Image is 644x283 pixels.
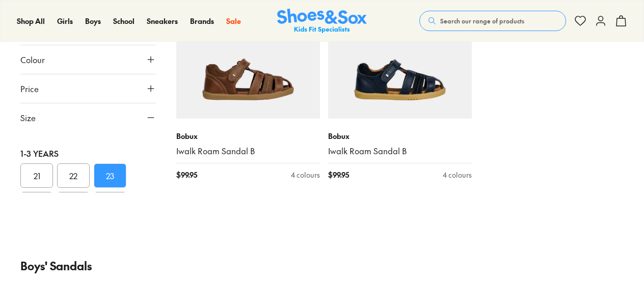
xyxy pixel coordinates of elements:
[176,146,320,157] a: Iwalk Roam Sandal B
[85,16,101,26] a: Boys
[20,258,624,274] p: Boys' Sandals
[443,169,472,180] div: 4 colours
[176,131,320,142] p: Bobux
[226,16,241,26] span: Sale
[17,16,45,26] span: Shop All
[20,111,36,124] span: Size
[94,163,126,188] button: 23
[440,16,524,25] span: Search our range of products
[113,16,135,26] span: School
[190,16,214,26] a: Brands
[20,192,53,216] button: 24
[57,163,90,188] button: 22
[57,16,73,26] a: Girls
[226,16,241,26] a: Sale
[291,169,320,180] div: 4 colours
[94,192,126,216] button: 26
[57,192,90,216] button: 25
[277,9,367,34] img: SNS_Logo_Responsive.svg
[147,16,178,26] a: Sneakers
[419,11,566,31] button: Search our range of products
[113,16,135,26] a: School
[176,169,197,180] span: $ 99.95
[20,82,39,95] span: Price
[57,16,73,26] span: Girls
[190,16,214,26] span: Brands
[328,169,349,180] span: $ 99.95
[20,163,53,188] button: 21
[17,16,45,26] a: Shop All
[85,16,101,26] span: Boys
[20,147,156,159] div: 1-3 Years
[328,146,472,157] a: Iwalk Roam Sandal B
[20,53,45,66] span: Colour
[20,103,156,132] button: Size
[20,45,156,74] button: Colour
[147,16,178,26] span: Sneakers
[20,74,156,103] button: Price
[277,9,367,34] a: Shoes & Sox
[328,131,472,142] p: Bobux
